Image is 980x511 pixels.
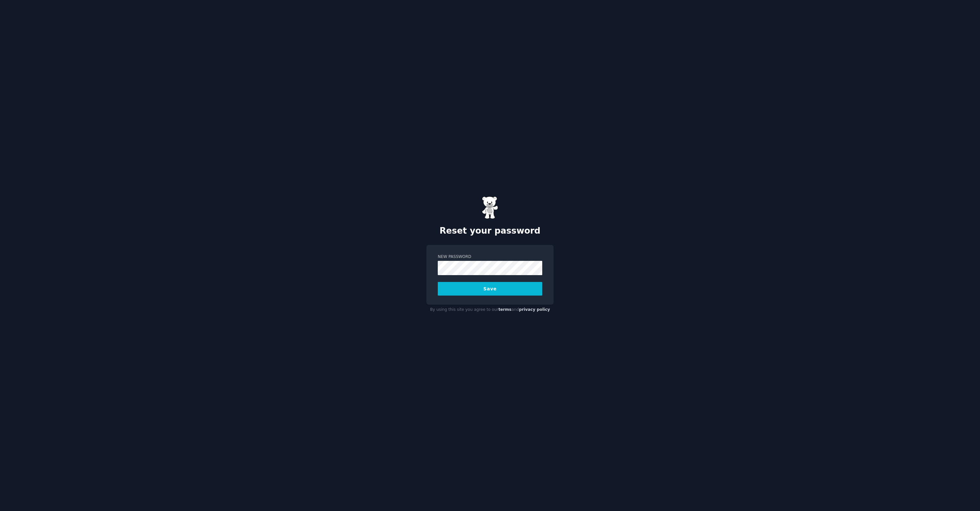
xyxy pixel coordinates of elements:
img: Gummy Bear [482,196,498,219]
label: New Password [438,254,542,260]
div: By using this site you agree to our and [426,305,554,315]
button: Save [438,282,542,296]
h2: Reset your password [426,226,554,236]
a: privacy policy [519,307,550,312]
a: terms [498,307,511,312]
